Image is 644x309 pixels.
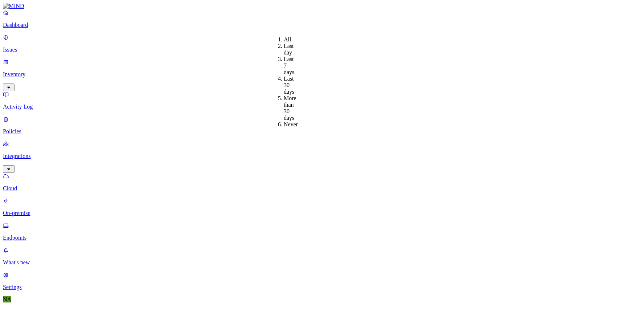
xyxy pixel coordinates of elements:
[3,141,641,172] a: Integrations
[3,272,641,290] a: Settings
[3,173,641,192] a: Cloud
[3,235,641,241] p: Endpoints
[3,259,641,266] p: What's new
[3,284,641,290] p: Settings
[3,59,641,90] a: Inventory
[3,34,641,53] a: Issues
[3,3,641,9] a: MIND
[3,91,641,110] a: Activity Log
[3,71,641,78] p: Inventory
[3,3,24,9] img: MIND
[3,22,641,28] p: Dashboard
[3,103,641,110] p: Activity Log
[3,153,641,159] p: Integrations
[3,296,11,302] span: NA
[3,185,641,192] p: Cloud
[3,116,641,135] a: Policies
[3,247,641,266] a: What's new
[3,128,641,135] p: Policies
[3,9,641,28] a: Dashboard
[3,222,641,241] a: Endpoints
[3,198,641,216] a: On-premise
[3,210,641,216] p: On-premise
[3,46,641,53] p: Issues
